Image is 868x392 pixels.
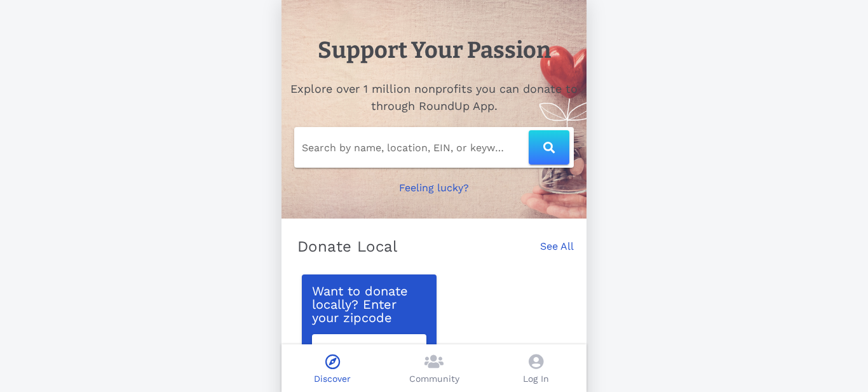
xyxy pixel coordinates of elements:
p: Donate Local [297,236,398,257]
p: Feeling lucky? [399,180,469,196]
p: Want to donate locally? Enter your zipcode [312,285,426,324]
h2: Explore over 1 million nonprofits you can donate to through RoundUp App. [289,80,579,114]
p: Discover [314,372,351,386]
h1: Support Your Passion [318,33,551,67]
p: Community [409,372,459,386]
p: Log In [523,372,549,386]
input: 78722 [320,342,419,362]
a: See All [540,239,574,267]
